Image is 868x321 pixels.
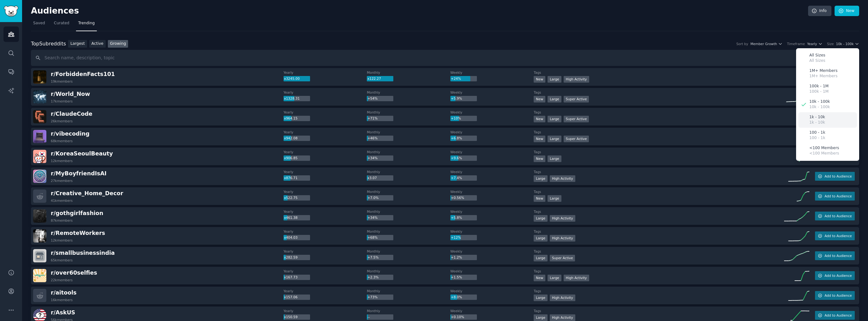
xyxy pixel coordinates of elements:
[450,150,534,154] dt: Weekly
[534,170,784,174] dt: Tags
[51,71,115,77] span: r/ ForbiddenFacts101
[564,96,589,102] div: Super Active
[550,235,575,242] div: High Activity
[450,229,534,234] dt: Weekly
[450,70,534,75] dt: Weekly
[367,176,377,180] span: x3.07
[51,309,75,316] span: r/ AskUS
[33,150,46,163] img: KoreaSeoulBeauty
[284,77,300,80] span: x3245.00
[564,116,589,122] div: Super Active
[284,156,297,160] span: x906.85
[367,190,450,194] dt: Monthly
[534,295,548,301] div: Large
[51,119,73,123] div: 26k members
[51,91,90,97] span: r/ World_Now
[809,73,837,79] p: 1M+ Members
[564,136,589,142] div: Super Active
[564,76,589,83] div: High Activity
[51,210,103,216] span: r/ gothgirlfashion
[815,271,855,280] button: Add to Audience
[33,249,46,262] img: smallbusinessindia
[367,289,450,293] dt: Monthly
[284,136,297,140] span: x942.08
[51,250,115,256] span: r/ smallbusinessindia
[284,289,367,293] dt: Yearly
[284,150,367,154] dt: Yearly
[33,20,45,26] span: Saved
[548,155,561,162] div: Large
[451,216,462,219] span: +5.8%
[367,130,450,134] dt: Monthly
[809,104,830,110] p: 10k - 100k
[534,249,784,254] dt: Tags
[835,6,859,16] a: New
[367,116,378,120] span: +71%
[33,130,46,143] img: vibecoding
[451,136,462,140] span: +6.8%
[450,289,534,293] dt: Weekly
[534,90,784,95] dt: Tags
[367,77,381,80] span: x122.27
[809,68,837,74] p: 1M+ Members
[284,275,297,279] span: x167.73
[809,145,839,151] p: <100 Members
[284,229,367,234] dt: Yearly
[815,291,855,300] button: Add to Audience
[367,216,378,219] span: +34%
[284,170,367,174] dt: Yearly
[51,270,97,276] span: r/ over60selfies
[367,255,378,259] span: +7.5%
[367,295,378,299] span: +73%
[450,209,534,214] dt: Weekly
[815,251,855,260] button: Add to Audience
[51,258,73,262] div: 65k members
[451,176,462,180] span: +7.4%
[52,18,72,31] a: Curated
[284,209,367,214] dt: Yearly
[284,309,367,313] dt: Yearly
[76,18,97,31] a: Trending
[450,309,534,313] dt: Weekly
[451,295,462,299] span: +8.0%
[550,215,575,222] div: High Activity
[807,42,817,46] span: Yearly
[534,130,784,134] dt: Tags
[450,269,534,273] dt: Weekly
[284,130,367,134] dt: Yearly
[367,315,370,319] span: --
[534,96,545,102] div: New
[33,90,46,103] img: World_Now
[827,42,834,46] div: Size
[534,229,784,234] dt: Tags
[284,196,297,200] span: x522.75
[534,215,548,222] div: Large
[284,190,367,194] dt: Yearly
[534,289,784,293] dt: Tags
[108,40,128,48] a: Growing
[548,76,561,83] div: Large
[450,170,534,174] dt: Weekly
[367,275,378,279] span: +2.3%
[367,229,450,234] dt: Monthly
[809,130,825,136] p: 100 - 1k
[284,295,297,299] span: x157.06
[367,110,450,114] dt: Monthly
[548,275,561,281] div: Large
[33,170,46,183] img: MyBoyfriendIsAI
[51,230,105,236] span: r/ RemoteWorkers
[534,190,784,194] dt: Tags
[31,40,66,48] div: Top Subreddits
[836,42,859,46] button: 10k - 100k
[548,195,561,202] div: Large
[534,209,784,214] dt: Tags
[451,96,462,100] span: +5.9%
[836,42,853,46] span: 10k - 100k
[548,96,561,102] div: Large
[284,176,297,180] span: x876.71
[284,249,367,254] dt: Yearly
[450,249,534,254] dt: Weekly
[284,269,367,273] dt: Yearly
[550,175,575,182] div: High Activity
[815,192,855,201] button: Add to Audience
